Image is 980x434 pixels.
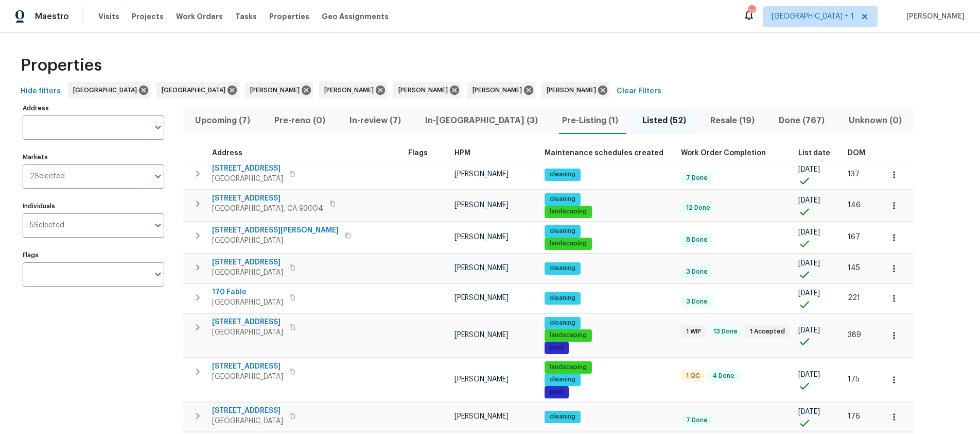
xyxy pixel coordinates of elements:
[746,327,789,336] span: 1 Accepted
[212,257,283,268] span: [STREET_ADDRESS]
[212,372,283,382] span: [GEOGRAPHIC_DATA]
[23,105,164,111] label: Address
[189,113,256,128] span: Upcoming (7)
[212,163,283,174] span: [STREET_ADDRESS]
[546,343,568,352] span: pool
[704,113,760,128] span: Resale (19)
[454,413,509,420] span: [PERSON_NAME]
[212,297,283,308] span: [GEOGRAPHIC_DATA]
[472,85,526,95] span: [PERSON_NAME]
[546,195,580,204] span: cleaning
[212,174,283,184] span: [GEOGRAPHIC_DATA]
[547,85,600,95] span: [PERSON_NAME]
[681,149,766,157] span: Work Order Completion
[250,85,304,95] span: [PERSON_NAME]
[319,82,387,98] div: [PERSON_NAME]
[546,388,568,396] span: pool
[467,82,535,98] div: [PERSON_NAME]
[212,268,283,278] span: [GEOGRAPHIC_DATA]
[546,412,580,421] span: cleaning
[176,11,223,22] span: Work Orders
[798,166,820,173] span: [DATE]
[848,233,860,241] span: 167
[21,85,61,98] span: Hide filters
[212,317,283,327] span: [STREET_ADDRESS]
[322,11,389,22] span: Geo Assignments
[16,82,65,101] button: Hide filters
[245,82,313,98] div: [PERSON_NAME]
[156,82,239,98] div: [GEOGRAPHIC_DATA]
[35,11,69,22] span: Maestro
[546,294,580,303] span: cleaning
[709,327,742,336] span: 13 Done
[73,85,141,95] span: [GEOGRAPHIC_DATA]
[682,372,704,380] span: 1 QC
[545,149,663,157] span: Maintenance schedules created
[682,268,712,276] span: 3 Done
[212,225,339,236] span: [STREET_ADDRESS][PERSON_NAME]
[546,264,580,273] span: cleaning
[212,236,339,246] span: [GEOGRAPHIC_DATA]
[546,239,591,248] span: landscaping
[23,154,164,160] label: Markets
[454,171,509,178] span: [PERSON_NAME]
[212,406,283,416] span: [STREET_ADDRESS]
[848,413,860,420] span: 176
[393,82,461,98] div: [PERSON_NAME]
[398,85,452,95] span: [PERSON_NAME]
[848,171,860,178] span: 137
[848,331,861,339] span: 389
[454,294,509,302] span: [PERSON_NAME]
[798,229,820,236] span: [DATE]
[848,376,860,383] span: 175
[151,218,165,232] button: Open
[30,221,64,230] span: 5 Selected
[848,149,865,157] span: DOM
[848,294,860,302] span: 221
[682,297,712,306] span: 3 Done
[151,267,165,281] button: Open
[98,11,119,22] span: Visits
[682,236,712,244] span: 8 Done
[682,204,714,212] span: 12 Done
[212,149,242,157] span: Address
[419,113,544,128] span: In-[GEOGRAPHIC_DATA] (3)
[162,85,230,95] span: [GEOGRAPHIC_DATA]
[454,376,509,383] span: [PERSON_NAME]
[708,372,739,380] span: 4 Done
[617,85,661,98] span: Clear Filters
[151,120,165,135] button: Open
[132,11,164,22] span: Projects
[772,11,854,22] span: [GEOGRAPHIC_DATA] + 1
[212,287,283,297] span: 170 Fable
[546,331,591,340] span: landscaping
[843,113,907,128] span: Unknown (0)
[454,331,509,339] span: [PERSON_NAME]
[556,113,624,128] span: Pre-Listing (1)
[408,149,428,157] span: Flags
[212,327,283,338] span: [GEOGRAPHIC_DATA]
[748,6,755,16] div: 17
[212,193,323,204] span: [STREET_ADDRESS]
[269,113,331,128] span: Pre-reno (0)
[682,416,712,425] span: 7 Done
[68,82,150,98] div: [GEOGRAPHIC_DATA]
[23,203,164,209] label: Individuals
[546,363,591,372] span: landscaping
[773,113,830,128] span: Done (767)
[212,361,283,372] span: [STREET_ADDRESS]
[612,82,666,101] button: Clear Filters
[235,13,257,20] span: Tasks
[798,197,820,204] span: [DATE]
[30,172,65,181] span: 2 Selected
[212,416,283,426] span: [GEOGRAPHIC_DATA]
[682,327,705,336] span: 1 WIP
[798,327,820,334] span: [DATE]
[21,60,102,71] span: Properties
[324,85,378,95] span: [PERSON_NAME]
[23,252,164,258] label: Flags
[798,149,830,157] span: List date
[848,264,860,272] span: 145
[546,319,580,327] span: cleaning
[546,375,580,384] span: cleaning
